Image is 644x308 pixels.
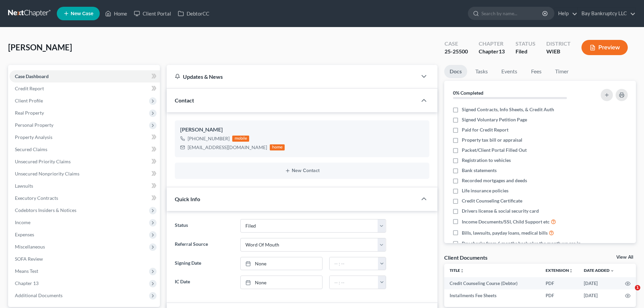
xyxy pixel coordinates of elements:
[15,146,47,152] span: Secured Claims
[171,219,237,233] label: Status
[581,40,628,55] button: Preview
[546,268,573,273] a: Extensionunfold_more
[445,48,468,55] div: 25-25500
[453,90,483,96] strong: 0% Completed
[610,269,614,273] i: expand_more
[462,230,548,236] span: Bills, lawsuits, payday loans, medical bills
[540,277,578,289] td: PDF
[462,240,581,247] span: Pay checks from 6 months back plus the month we are in
[171,238,237,252] label: Referral Source
[71,11,93,16] span: New Case
[15,134,52,140] span: Property Analysis
[569,269,573,273] i: unfold_more
[481,7,543,20] input: Search by name...
[479,48,505,55] div: Chapter
[15,171,79,176] span: Unsecured Nonpriority Claims
[9,156,160,168] a: Unsecured Priority Claims
[445,40,468,48] div: Case
[9,192,160,204] a: Executory Contracts
[444,254,487,261] div: Client Documents
[546,48,571,55] div: WIEB
[330,257,378,270] input: -- : --
[9,82,160,95] a: Credit Report
[462,187,508,194] span: Life insurance policies
[462,126,508,133] span: Paid for Credit Report
[15,195,58,201] span: Executory Contracts
[584,268,614,273] a: Date Added expand_more
[241,276,322,289] a: None
[555,7,577,20] a: Help
[180,168,424,173] button: New Contact
[171,276,237,289] label: IC Date
[15,98,43,103] span: Client Profile
[9,180,160,192] a: Lawsuits
[175,97,194,103] span: Contact
[462,167,497,174] span: Bank statements
[15,159,71,164] span: Unsecured Priority Claims
[460,269,464,273] i: unfold_more
[462,147,527,153] span: Packet/Client Portal Filled Out
[130,7,174,20] a: Client Portal
[175,196,200,202] span: Quick Info
[462,137,522,143] span: Property tax bill or appraisal
[15,244,45,250] span: Miscellaneous
[9,168,160,180] a: Unsecured Nonpriority Claims
[241,257,322,270] a: None
[496,65,523,78] a: Events
[462,157,511,164] span: Registration to vehicles
[15,207,76,213] span: Codebtors Insiders & Notices
[525,65,547,78] a: Fees
[232,136,249,142] div: mobile
[550,65,574,78] a: Timer
[15,73,49,79] span: Case Dashboard
[578,7,636,20] a: Bay Bankruptcy LLC
[174,7,213,20] a: DebtorCC
[188,135,230,142] div: [PHONE_NUMBER]
[188,144,267,151] div: [EMAIL_ADDRESS][DOMAIN_NAME]
[462,116,527,123] span: Signed Voluntary Petition Page
[444,277,540,289] td: Credit Counseling Course (Debtor)
[616,255,633,260] a: View All
[175,73,409,80] div: Updates & News
[171,257,237,270] label: Signing Date
[15,86,44,91] span: Credit Report
[578,277,620,289] td: [DATE]
[330,276,378,289] input: -- : --
[462,218,550,225] span: Income Documents/SSI, Child Support etc
[180,126,424,134] div: [PERSON_NAME]
[15,232,34,237] span: Expenses
[540,289,578,302] td: PDF
[15,122,53,128] span: Personal Property
[578,289,620,302] td: [DATE]
[9,253,160,265] a: SOFA Review
[15,268,38,274] span: Means Test
[9,131,160,143] a: Property Analysis
[102,7,130,20] a: Home
[546,40,571,48] div: District
[635,285,640,290] span: 1
[15,280,39,286] span: Chapter 13
[621,285,637,301] iframe: Intercom live chat
[15,256,43,262] span: SOFA Review
[270,144,285,150] div: home
[462,106,554,113] span: Signed Contracts, Info Sheets, & Credit Auth
[8,42,72,52] span: [PERSON_NAME]
[516,40,535,48] div: Status
[15,292,63,298] span: Additional Documents
[444,289,540,302] td: Installments Fee Sheets
[9,70,160,82] a: Case Dashboard
[15,219,30,225] span: Income
[479,40,505,48] div: Chapter
[462,208,539,214] span: Drivers license & social security card
[15,110,44,116] span: Real Property
[462,177,527,184] span: Recorded mortgages and deeds
[462,197,522,204] span: Credit Counseling Certificate
[516,48,535,55] div: Filed
[9,143,160,156] a: Secured Claims
[470,65,493,78] a: Tasks
[450,268,464,273] a: Titleunfold_more
[499,48,505,54] span: 13
[15,183,33,189] span: Lawsuits
[444,65,467,78] a: Docs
